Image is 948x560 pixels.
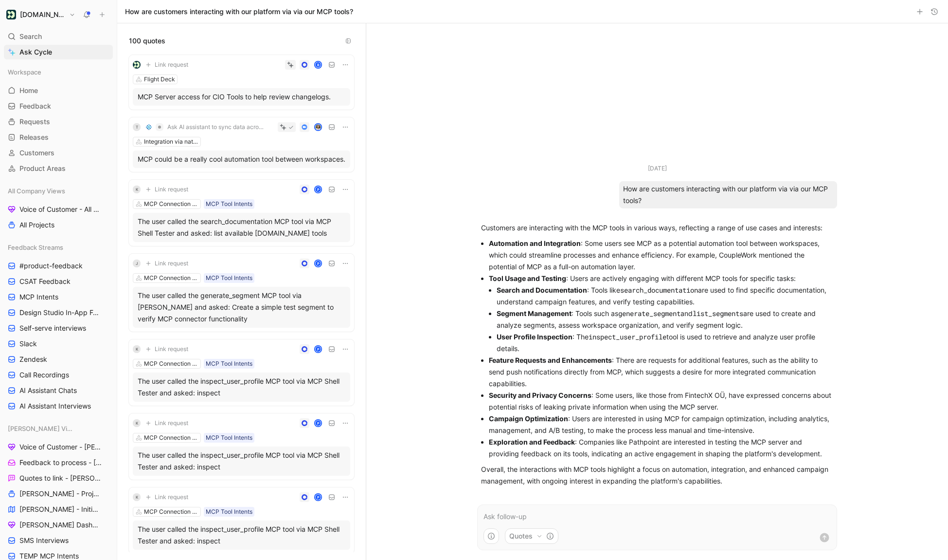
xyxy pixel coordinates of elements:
[206,359,252,369] div: MCP Tool Intents
[143,121,269,133] button: 💠Ask AI assistant to sync data across workspaces
[138,216,345,239] div: The user called the search_documentation MCP tool via MCP Shell Tester and asked: list available ...
[143,491,192,503] button: Link request
[4,218,113,232] a: All Projects
[133,61,141,69] img: logo
[138,153,345,165] div: MCP could be a really cool automation tool between workspaces.
[4,518,113,532] a: [PERSON_NAME] Dashboard
[489,391,591,399] strong: Security and Privacy Concerns
[125,7,353,17] h1: How are customers interacting with our platform via via our MCP tools?
[8,424,74,433] span: [PERSON_NAME] Views
[144,137,198,147] div: Integration via natural language
[4,421,113,436] div: [PERSON_NAME] Views
[4,455,113,470] a: Feedback to process - [PERSON_NAME]
[144,433,198,443] div: MCP Connection Server
[19,86,38,95] span: Home
[133,345,141,353] div: K
[489,274,566,282] strong: Tool Usage and Testing
[489,355,833,390] p: : There are requests for additional features, such as the ability to send push notifications dire...
[19,520,100,530] span: [PERSON_NAME] Dashboard
[19,148,54,158] span: Customers
[129,35,165,47] span: 100 quotes
[155,260,188,267] span: Link request
[143,59,192,71] button: Link request
[19,370,69,380] span: Call Recordings
[155,493,188,501] span: Link request
[19,117,50,127] span: Requests
[133,186,141,193] div: K
[489,438,575,446] strong: Exploration and Feedback
[4,45,113,59] a: Ask Cycle
[133,123,141,131] div: T
[138,91,345,103] div: MCP Server access for CIO Tools to help review changelogs.
[143,258,192,269] button: Link request
[138,449,345,473] div: The user called the inspect_user_profile MCP tool via MCP Shell Tester and asked: inspect
[19,101,51,111] span: Feedback
[489,413,833,436] p: : Users are interested in using MCP for campaign optimization, including analytics, management, a...
[315,420,322,427] div: P
[497,308,833,331] li: : Tools such as and are used to create and analyze segments, assess workspace organization, and v...
[693,309,743,318] code: list_segments
[4,161,113,176] a: Product Areas
[144,75,175,84] div: Flight Deck
[4,130,113,145] a: Releases
[138,523,345,547] div: The user called the inspect_user_profile MCP tool via MCP Shell Tester and asked: inspect
[589,332,666,341] code: inspect_user_profile
[19,261,83,271] span: #product-feedback
[4,240,113,413] div: Feedback Streams#product-feedbackCSAT FeedbackMCP IntentsDesign Studio In-App FeedbackSelf-serve ...
[20,10,65,19] h1: [DOMAIN_NAME]
[4,305,113,320] a: Design Studio In-App Feedback
[4,99,113,113] a: Feedback
[19,473,101,483] span: Quotes to link - [PERSON_NAME]
[4,8,78,21] button: Customer.io[DOMAIN_NAME]
[620,285,698,295] code: search_documentation
[4,368,113,382] a: Call Recordings
[19,205,100,214] span: Voice of Customer - All Areas
[4,399,113,413] a: AI Assistant Interviews
[155,419,188,427] span: Link request
[144,507,198,517] div: MCP Connection Server
[143,184,192,195] button: Link request
[489,356,612,364] strong: Feature Requests and Enhancements
[4,274,113,289] a: CSAT Feedback
[155,345,188,353] span: Link request
[19,323,86,333] span: Self-serve interviews
[619,181,837,208] div: How are customers interacting with our platform via via our MCP tools?
[4,321,113,336] a: Self-serve interviews
[6,10,16,19] img: Customer.io
[497,333,572,341] strong: User Profile Inspection
[155,61,188,69] span: Link request
[19,132,49,142] span: Releases
[4,383,113,398] a: AI Assistant Chats
[4,65,113,79] div: Workspace
[19,536,69,545] span: SMS Interviews
[489,390,833,413] p: : Some users, like those from FintechX OÜ, have expressed concerns about potential risks of leaki...
[315,494,322,501] div: P
[143,343,192,355] button: Link request
[19,386,77,395] span: AI Assistant Chats
[497,309,572,317] strong: Segment Management
[144,273,198,283] div: MCP Connection Server
[4,240,113,255] div: Feedback Streams
[4,114,113,129] a: Requests
[4,440,113,454] a: Voice of Customer - [PERSON_NAME]
[618,309,680,318] code: generate_segment
[4,336,113,351] a: Slack
[133,260,141,267] div: J
[315,261,322,267] div: P
[505,528,558,544] button: Quotes
[206,199,252,209] div: MCP Tool Intents
[19,442,102,452] span: Voice of Customer - [PERSON_NAME]
[19,339,37,349] span: Slack
[206,433,252,443] div: MCP Tool Intents
[4,486,113,501] a: [PERSON_NAME] - Projects
[489,414,568,423] strong: Campaign Optimization
[138,375,345,399] div: The user called the inspect_user_profile MCP tool via MCP Shell Tester and asked: inspect
[19,308,101,317] span: Design Studio In-App Feedback
[489,238,833,273] p: : Some users see MCP as a potential automation tool between workspaces, which could streamline pr...
[19,489,100,499] span: [PERSON_NAME] - Projects
[4,352,113,367] a: Zendesk
[4,83,113,98] a: Home
[144,359,198,369] div: MCP Connection Server
[133,419,141,427] div: K
[8,186,65,196] span: All Company Views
